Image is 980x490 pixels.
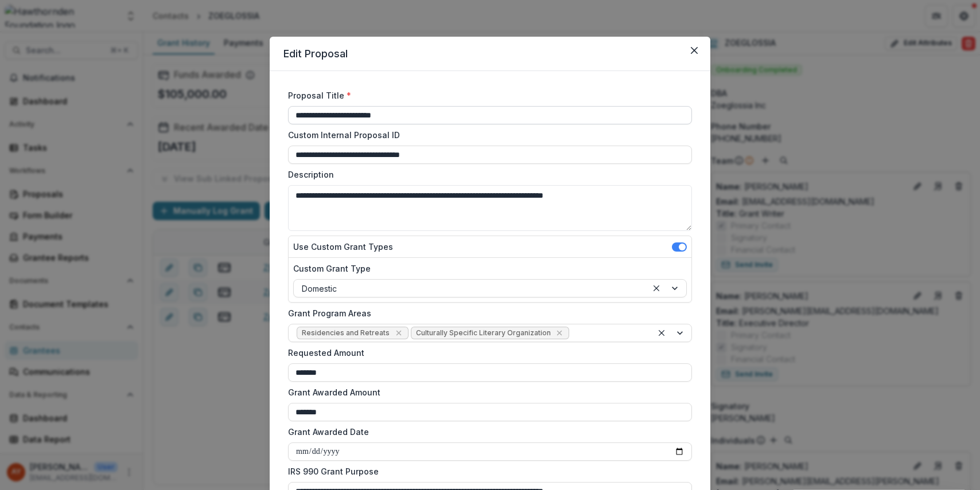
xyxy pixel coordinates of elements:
button: Close [685,41,703,60]
label: Proposal Title [288,89,685,101]
label: Use Custom Grant Types [293,241,393,253]
div: Clear selected options [650,281,663,295]
div: Remove Residencies and Retreats [393,327,405,339]
div: Remove Culturally Specific Literary Organization [554,327,565,339]
label: Custom Grant Type [293,262,680,275]
label: Grant Awarded Amount [288,386,685,398]
label: Grant Program Areas [288,307,685,319]
div: Clear selected options [655,326,668,340]
label: Custom Internal Proposal ID [288,129,685,141]
span: Residencies and Retreats [302,329,390,337]
label: IRS 990 Grant Purpose [288,465,685,477]
label: Requested Amount [288,347,685,359]
label: Description [288,168,685,181]
span: Culturally Specific Literary Organization [416,329,551,337]
label: Grant Awarded Date [288,426,685,438]
header: Edit Proposal [270,37,710,71]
